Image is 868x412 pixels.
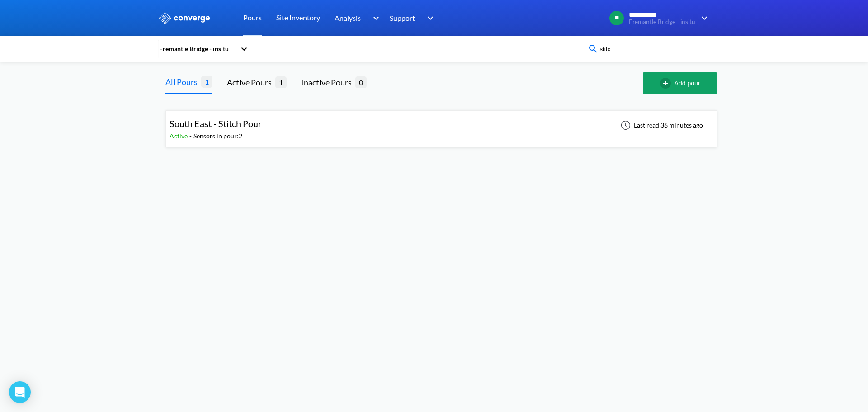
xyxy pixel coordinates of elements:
[355,76,367,88] span: 0
[335,12,361,24] span: Analysis
[170,118,262,129] span: South East - Stitch Pour
[588,43,599,54] img: icon-search-blue.svg
[629,19,695,25] span: Fremantle Bridge - insitu
[170,132,189,140] span: Active
[421,13,436,24] img: downArrow.svg
[390,12,415,24] span: Support
[9,381,31,403] div: Open Intercom Messenger
[227,76,275,89] div: Active Pours
[201,76,212,87] span: 1
[301,76,355,89] div: Inactive Pours
[660,78,675,89] img: add-circle-outline.svg
[165,76,201,88] div: All Pours
[643,72,717,94] button: Add pour
[189,132,193,140] span: -
[599,44,708,54] input: Type your pour name
[616,120,706,131] div: Last read 36 minutes ago
[165,121,717,128] a: South East - Stitch PourActive-Sensors in pour:2Last read 36 minutes ago
[158,12,211,24] img: logo_ewhite.svg
[158,44,236,54] div: Fremantle Bridge - insitu
[695,13,710,24] img: downArrow.svg
[275,76,287,88] span: 1
[367,13,382,24] img: downArrow.svg
[193,131,242,141] div: Sensors in pour: 2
